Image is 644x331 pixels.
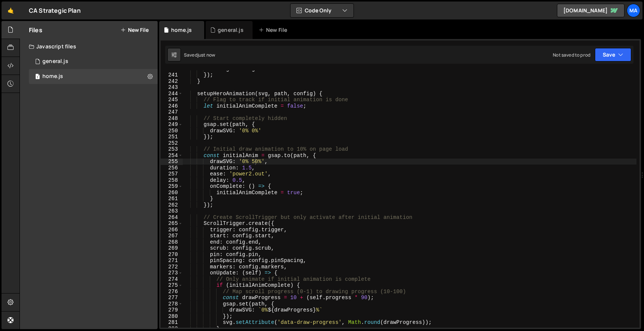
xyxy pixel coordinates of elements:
div: general.js [42,58,68,65]
a: [DOMAIN_NAME] [557,4,624,17]
div: 255 [161,159,183,165]
div: home.js [29,69,158,84]
div: 279 [161,307,183,313]
div: 269 [161,245,183,252]
div: 261 [161,196,183,202]
div: 242 [161,78,183,85]
div: 263 [161,208,183,214]
div: 251 [161,134,183,140]
div: 265 [161,220,183,227]
div: 268 [161,239,183,246]
div: 248 [161,115,183,122]
div: 266 [161,227,183,233]
div: 272 [161,264,183,270]
button: New File [120,27,149,33]
div: 274 [161,276,183,283]
div: 241 [161,72,183,78]
div: New File [259,26,290,34]
div: 262 [161,202,183,208]
div: home.js [171,26,192,34]
div: 254 [161,153,183,159]
div: general.js [218,26,244,34]
div: CA Strategic Plan [29,6,81,15]
div: 264 [161,214,183,221]
div: 258 [161,177,183,184]
div: 259 [161,183,183,190]
button: Code Only [290,4,354,17]
div: 256 [161,165,183,171]
div: 249 [161,121,183,128]
div: 253 [161,146,183,153]
div: 267 [161,233,183,239]
div: 280 [161,313,183,320]
div: 278 [161,301,183,307]
div: 247 [161,109,183,115]
div: 250 [161,128,183,134]
div: Javascript files [20,39,158,54]
div: 271 [161,258,183,264]
div: Saved [184,52,215,58]
div: 246 [161,103,183,109]
span: 1 [35,74,40,80]
a: Ma [627,4,640,17]
div: 276 [161,289,183,295]
div: home.js [42,73,63,80]
div: Not saved to prod [553,52,590,58]
div: 275 [161,282,183,289]
div: 270 [161,252,183,258]
div: 17131/47264.js [29,54,158,69]
div: 252 [161,140,183,147]
div: 244 [161,91,183,97]
a: 🤙 [2,1,20,19]
div: 260 [161,190,183,196]
div: 257 [161,171,183,177]
div: just now [197,52,215,58]
div: 281 [161,319,183,326]
button: Save [595,48,631,61]
div: 245 [161,97,183,103]
h2: Files [29,26,42,34]
div: 243 [161,84,183,91]
div: 277 [161,295,183,301]
div: 273 [161,270,183,276]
